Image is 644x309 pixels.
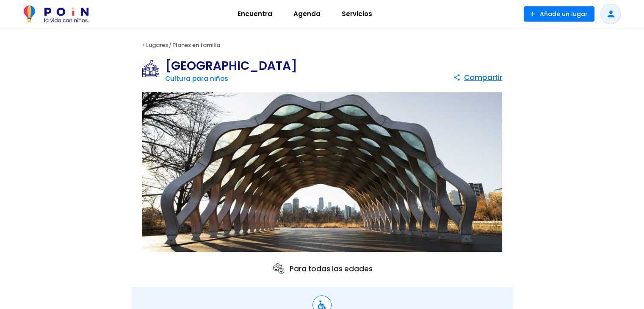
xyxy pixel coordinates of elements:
[272,262,285,276] img: ages icon
[283,4,331,24] a: Agenda
[272,262,373,276] p: Para todas las edades
[146,41,168,49] a: Lugares
[453,70,502,85] button: Compartir
[227,4,283,24] a: Encuentra
[132,39,513,52] div: < /
[234,7,276,21] span: Encuentra
[290,7,324,21] span: Agenda
[524,6,594,22] button: Añade un lugar
[165,60,297,72] h1: [GEOGRAPHIC_DATA]
[172,41,220,49] a: Planes en familia
[331,4,383,24] a: Servicios
[142,60,165,77] img: Cultura para niños
[165,74,228,83] a: Cultura para niños
[24,6,88,22] img: POiN
[142,92,502,252] img: Centro Cultural La Vaguada
[338,7,376,21] span: Servicios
